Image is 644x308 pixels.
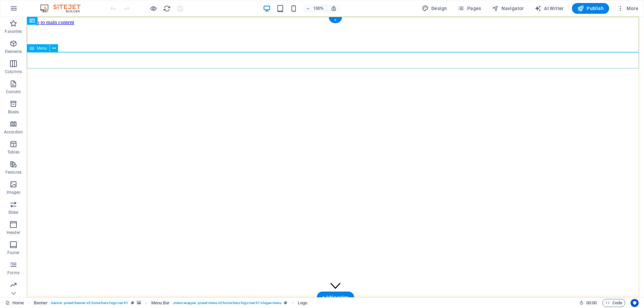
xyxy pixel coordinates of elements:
div: + Add section [317,292,354,303]
h6: 100% [313,4,324,12]
span: More [617,5,638,12]
h6: Session time [579,299,597,307]
span: . banner .preset-banner-v3-home-hero-logo-nav-h1 [50,299,128,307]
button: Navigator [489,3,527,14]
button: reload [163,4,171,12]
p: Features [5,170,21,175]
span: : [591,300,592,305]
button: Design [419,3,450,14]
a: Click to cancel selection. Double-click to open Pages [5,299,24,307]
i: Reload page [163,5,171,12]
span: Pages [458,5,481,12]
p: Boxes [8,109,19,115]
p: Columns [5,69,22,74]
span: 00 00 [586,299,597,307]
span: Click to select. Double-click to edit [151,299,170,307]
i: This element is a customizable preset [284,301,287,305]
span: AI Writer [535,5,564,12]
button: More [614,3,641,14]
button: Publish [572,3,609,14]
span: . menu-wrapper .preset-menu-v2-home-hero-logo-nav-h1-slogan-menu [173,299,282,307]
a: Skip to main content [3,3,47,8]
span: Click to select. Double-click to edit [34,299,48,307]
div: + [329,17,342,23]
p: Content [6,89,21,95]
nav: breadcrumb [34,299,308,307]
button: Click here to leave preview mode and continue editing [149,4,157,12]
button: AI Writer [532,3,567,14]
i: On resize automatically adjust zoom level to fit chosen device. [331,5,337,11]
p: Footer [7,250,19,255]
span: Menu [37,46,47,50]
span: Code [605,299,622,307]
button: Code [602,299,625,307]
span: Design [422,5,447,12]
div: Design (Ctrl+Alt+Y) [419,3,450,14]
button: 100% [303,4,327,12]
i: This element contains a background [137,301,141,305]
p: Tables [7,149,19,155]
span: Navigator [492,5,524,12]
p: Images [7,190,20,195]
button: Pages [455,3,484,14]
p: Elements [5,49,22,54]
button: Usercentrics [631,299,639,307]
p: Slider [8,210,19,215]
img: Editor Logo [39,4,89,12]
i: This element is a customizable preset [131,301,134,305]
span: Click to select. Double-click to edit [298,299,307,307]
p: Accordion [4,129,23,135]
p: Header [7,230,20,235]
span: Publish [577,5,604,12]
p: Favorites [5,29,22,34]
p: Forms [7,270,19,275]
